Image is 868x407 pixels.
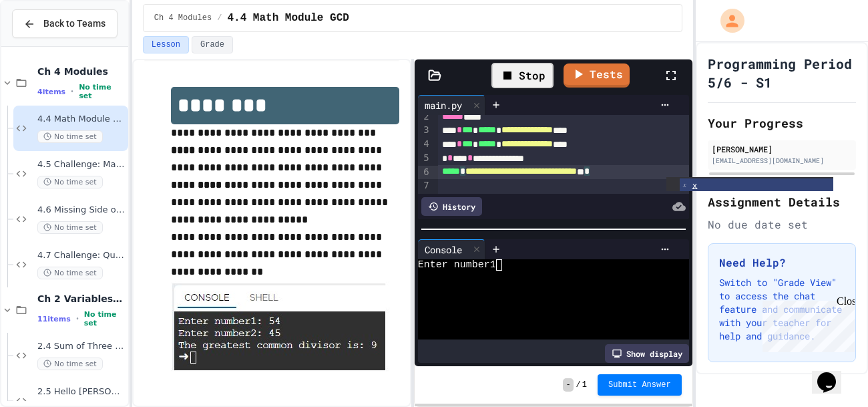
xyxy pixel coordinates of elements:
[37,176,103,188] span: No time set
[418,179,431,192] div: 7
[418,124,431,138] div: 3
[154,13,212,23] span: Ch 4 Modules
[12,9,118,38] button: Back to Teams
[608,380,671,390] span: Submit Answer
[708,192,856,211] h2: Assignment Details
[143,36,189,53] button: Lesson
[227,10,349,26] span: 4.4 Math Module GCD
[421,197,482,216] div: History
[418,259,496,271] span: Enter number1
[712,143,852,155] div: [PERSON_NAME]
[418,192,431,206] div: 8
[37,386,126,398] span: 2.5 Hello [PERSON_NAME]
[37,221,103,234] span: No time set
[37,358,103,370] span: No time set
[418,98,469,112] div: main.py
[37,341,126,352] span: 2.4 Sum of Three Numbers
[576,380,581,390] span: /
[37,88,65,96] span: 4 items
[37,114,126,125] span: 4.4 Math Module GCD
[598,374,682,396] button: Submit Answer
[37,205,126,216] span: 4.6 Missing Side of a Triangle
[757,295,855,352] iframe: chat widget
[37,315,71,323] span: 11 items
[418,152,431,166] div: 5
[582,380,587,390] span: 1
[37,159,126,170] span: 4.5 Challenge: Math Module exp()
[719,276,845,343] p: Switch to "Grade View" to access the chat feature and communicate with your teacher for help and ...
[666,177,833,191] ul: Completions
[712,156,852,166] div: [EMAIL_ADDRESS][DOMAIN_NAME]
[192,36,233,53] button: Grade
[5,5,92,85] div: Chat with us now!Close
[37,130,103,143] span: No time set
[418,95,485,115] div: main.py
[79,83,126,100] span: No time set
[418,243,469,257] div: Console
[812,354,855,394] iframe: chat widget
[706,5,748,36] div: My Account
[491,63,554,88] div: Stop
[708,114,856,132] h2: Your Progress
[418,110,431,124] div: 2
[564,63,630,88] a: Tests
[37,293,126,305] span: Ch 2 Variables, Statements & Expressions
[37,250,126,261] span: 4.7 Challenge: Quadratic Formula
[37,267,103,279] span: No time set
[418,138,431,152] div: 4
[708,217,856,233] div: No due date set
[418,166,431,180] div: 6
[217,13,222,23] span: /
[418,239,485,259] div: Console
[563,378,573,392] span: -
[43,17,105,31] span: Back to Teams
[71,86,73,97] span: •
[76,313,79,324] span: •
[84,310,126,327] span: No time set
[605,344,689,363] div: Show display
[708,54,856,92] h1: Programming Period 5/6 - S1
[37,65,126,78] span: Ch 4 Modules
[719,255,845,271] h3: Need Help?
